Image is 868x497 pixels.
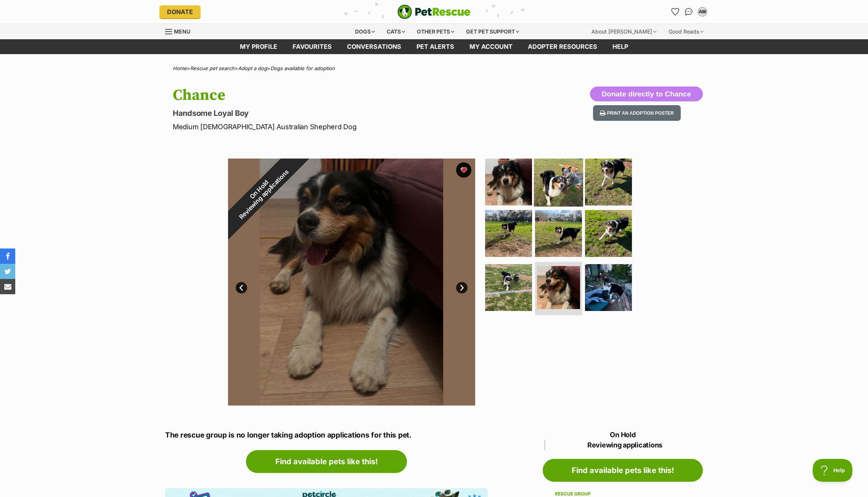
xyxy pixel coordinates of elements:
img: Photo of Chance [485,159,532,205]
img: Photo of Chance [585,264,632,311]
a: Find available pets like this! [543,459,703,482]
a: Pet alerts [409,39,462,54]
img: Photo of Chance [585,159,632,205]
a: Help [605,39,636,54]
h1: Chance [173,87,495,104]
p: On Hold [543,430,703,450]
div: On Hold [207,137,316,246]
img: chat-41dd97257d64d25036548639549fe6c8038ab92f7586957e7f3b1b290dea8141.svg [685,8,693,16]
span: Reviewing applications [238,168,290,220]
button: My account [696,6,709,18]
img: logo-e224e6f780fb5917bec1dbf3a21bbac754714ae5b6737aabdf751b685950b380.svg [397,5,471,19]
a: Menu [165,24,196,38]
img: Photo of Chance [537,266,580,309]
a: conversations [339,39,409,54]
a: PetRescue [397,5,471,19]
a: Adopt a dog [238,65,267,71]
div: > > > [154,66,714,71]
button: Donate directly to Chance [590,87,703,102]
button: Print an adoption poster [593,105,681,121]
img: Photo of Chance [485,210,532,257]
p: Medium [DEMOGRAPHIC_DATA] Australian Shepherd Dog [173,122,495,132]
a: Home [173,65,187,71]
a: Conversations [683,6,695,18]
img: Photo of Chance [485,264,532,311]
img: Photo of Chance [535,210,582,257]
a: My profile [232,39,285,54]
div: Dogs [350,24,380,39]
img: Photo of Chance [585,210,632,257]
div: Rescue group [555,491,691,497]
a: Adopter resources [520,39,605,54]
a: Rescue pet search [190,65,235,71]
div: Get pet support [461,24,524,39]
div: Cats [381,24,410,39]
a: My account [462,39,520,54]
div: About [PERSON_NAME] [586,24,662,39]
span: Menu [174,28,190,35]
span: Reviewing applications [545,440,703,450]
iframe: Help Scout Beacon - Open [813,459,853,482]
a: Prev [236,282,247,293]
a: Favourites [285,39,339,54]
a: Favourites [669,6,681,18]
a: Dogs available for adoption [270,65,335,71]
a: Find available pets like this! [246,450,407,473]
p: Handsome Loyal Boy [173,108,495,119]
div: AW [699,8,706,16]
div: Other pets [411,24,460,39]
ul: Account quick links [669,6,709,18]
p: The rescue group is no longer taking adoption applications for this pet. [165,430,488,441]
a: Next [456,282,468,293]
a: Donate [159,5,201,18]
img: Photo of Chance [534,157,583,206]
div: Good Reads [663,24,709,39]
button: favourite [456,162,471,178]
